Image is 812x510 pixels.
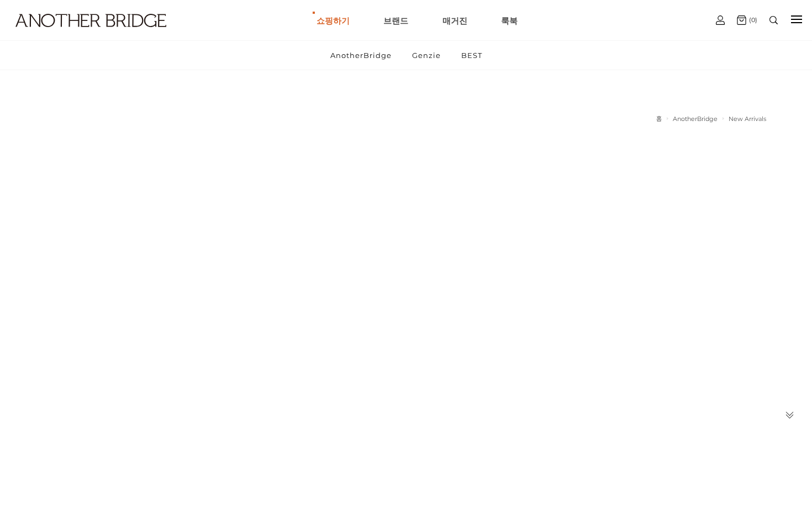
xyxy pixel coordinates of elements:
a: AnotherBridge [321,41,401,70]
img: search [769,16,778,24]
a: 매거진 [442,1,467,40]
a: New Arrivals [729,115,766,123]
a: (0) [737,15,757,25]
span: (0) [746,16,757,24]
a: 룩북 [501,1,518,40]
img: logo [15,14,166,27]
img: cart [737,15,746,25]
a: logo [6,14,128,54]
a: BEST [452,41,492,70]
a: Genzie [403,41,450,70]
a: AnotherBridge [673,115,718,123]
img: cart [716,15,725,25]
a: 홈 [656,115,662,123]
a: 쇼핑하기 [317,1,350,40]
a: 브랜드 [383,1,408,40]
